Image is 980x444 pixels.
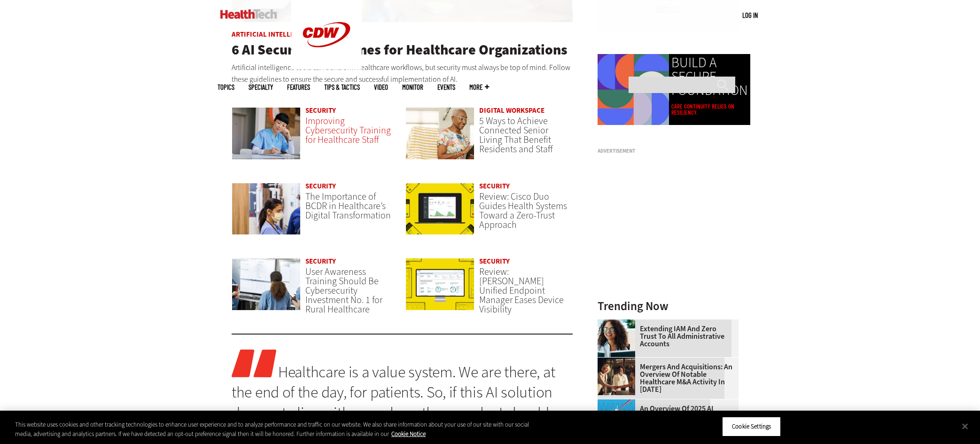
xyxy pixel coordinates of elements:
[598,405,733,420] a: An Overview of 2025 AI Trends in Healthcare
[232,183,301,244] a: Doctors reviewing tablet
[437,84,455,91] a: Events
[305,257,336,266] a: Security
[598,399,635,437] img: illustration of computer chip being put inside head with waves
[598,358,640,365] a: business leaders shake hands in conference room
[479,257,510,266] a: Security
[405,258,474,311] img: Ivanti Unified Endpoint Manager
[469,84,489,91] span: More
[324,84,360,91] a: Tips & Tactics
[671,103,748,116] a: Care continuity relies on resiliency.
[405,258,474,319] a: Ivanti Unified Endpoint Manager
[598,325,733,348] a: Extending IAM and Zero Trust to All Administrative Accounts
[405,183,474,244] a: Cisco Duo
[218,84,234,91] span: Topics
[598,319,640,327] a: Administrative assistant
[232,361,555,444] a: Healthcare is a value system. We are there, at the end of the day, for patients. So, if this AI s...
[598,399,640,407] a: illustration of computer chip being put inside head with waves
[305,181,336,191] a: Security
[232,107,301,160] img: nurse studying on computer
[598,148,739,154] h3: Advertisement
[405,107,474,160] img: Networking Solutions for Senior Living
[232,183,301,235] img: Doctors reviewing tablet
[598,363,733,393] a: Mergers and Acquisitions: An Overview of Notable Healthcare M&A Activity in [DATE]
[291,62,362,72] a: CDW
[598,300,739,312] h3: Trending Now
[479,106,544,115] a: Digital Workspace
[955,416,975,436] button: Close
[479,190,567,231] a: Review: Cisco Duo Guides Health Systems Toward a Zero-Trust Approach
[220,9,277,19] img: Home
[232,258,301,311] img: Doctors reviewing information boards
[598,358,635,395] img: business leaders shake hands in conference room
[479,181,510,191] a: Security
[405,107,474,169] a: Networking Solutions for Senior Living
[15,420,539,438] div: This website uses cookies and other tracking technologies to enhance user experience and to analy...
[479,265,564,316] a: Review: [PERSON_NAME] Unified Endpoint Manager Eases Device Visibility
[742,10,758,20] div: User menu
[598,319,635,357] img: Administrative assistant
[598,54,669,125] img: Colorful animated shapes
[374,84,388,91] a: Video
[232,107,301,169] a: nurse studying on computer
[232,258,301,319] a: Doctors reviewing information boards
[249,84,273,91] span: Specialty
[391,430,426,438] a: More information about your privacy
[305,265,382,316] a: User Awareness Training Should Be Cybersecurity Investment No. 1 for Rural Healthcare
[742,11,758,19] a: Log in
[287,84,310,91] a: Features
[598,158,739,275] iframe: advertisement
[305,190,391,222] a: The Importance of BCDR in Healthcare’s Digital Transformation
[402,84,423,91] a: MonITor
[305,115,391,146] a: Improving Cybersecurity Training for Healthcare Staff
[722,417,781,436] button: Cookie Settings
[479,115,553,156] a: 5 Ways to Achieve Connected Senior Living That Benefit Residents and Staff
[405,183,474,235] img: Cisco Duo
[305,106,336,115] a: Security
